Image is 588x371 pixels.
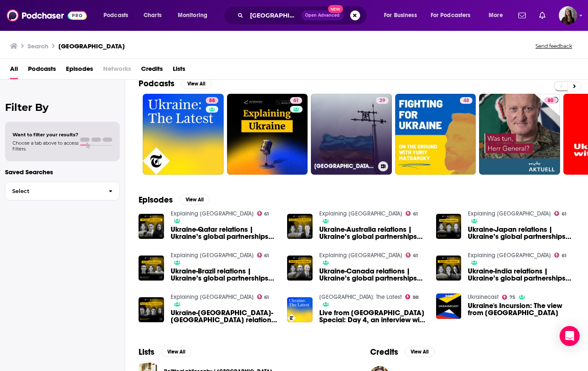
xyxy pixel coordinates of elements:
[533,43,575,50] button: Send feedback
[28,62,56,79] a: Podcasts
[264,296,269,299] span: 61
[139,214,164,239] img: Ukraine-Qatar relations | Ukraine’s global partnerships #4
[554,211,566,216] a: 61
[139,297,164,323] a: Ukraine-UK-Poland relations | Ukraine’s global partnerships #5
[468,302,575,316] span: Ukraine's Incursion: The view from [GEOGRAPHIC_DATA]
[28,42,48,50] h3: Search
[139,78,174,89] h2: Podcasts
[319,309,426,323] span: Live from [GEOGRAPHIC_DATA] Special: Day 4, an interview with Ukraine's Deputy PM
[139,195,173,205] h2: Episodes
[395,94,476,175] a: 48
[139,256,164,281] a: Ukraine-Brazil relations | Ukraine’s global partnerships #7
[171,309,278,323] span: Ukraine-[GEOGRAPHIC_DATA]-[GEOGRAPHIC_DATA] relations | Ukraine’s global partnerships #5
[436,293,462,319] img: Ukraine's Incursion: The view from Ukraine
[319,210,402,217] a: Explaining Ukraine
[287,256,313,281] img: Ukraine-Canada relations | Ukraine’s global partnerships #3
[536,8,549,23] a: Show notifications dropdown
[554,253,566,258] a: 61
[370,347,435,357] a: CreditsView All
[413,212,418,216] span: 61
[559,6,577,25] button: Show profile menu
[305,13,340,18] span: Open Advanced
[173,62,185,79] a: Lists
[548,97,553,105] span: 80
[463,97,469,105] span: 48
[5,168,120,176] p: Saved Searches
[171,226,278,240] a: Ukraine-Qatar relations | Ukraine’s global partnerships #4
[293,97,299,105] span: 61
[206,97,218,104] a: 88
[468,293,499,301] a: Ukrainecast
[138,9,167,22] a: Charts
[66,62,93,79] a: Episodes
[468,252,551,259] a: Explaining Ukraine
[425,9,483,22] button: open menu
[10,62,18,79] span: All
[314,163,375,170] h3: [GEOGRAPHIC_DATA] As It Was: Journals of a Peace Corps Volunteer in [GEOGRAPHIC_DATA]
[264,212,269,216] span: 61
[287,297,313,323] img: Live from Ukraine Special: Day 4, an interview with Ukraine's Deputy PM
[7,8,87,23] img: Podchaser - Follow, Share and Rate Podcasts
[13,140,78,152] span: Choose a tab above to access filters.
[319,252,402,259] a: Explaining Ukraine
[460,97,472,104] a: 48
[171,210,254,217] a: Explaining Ukraine
[559,6,577,25] span: Logged in as bnmartinn
[227,94,308,175] a: 61
[319,226,426,240] a: Ukraine-Australia relations | Ukraine’s global partnerships #2
[141,62,163,79] a: Credits
[287,214,313,239] img: Ukraine-Australia relations | Ukraine’s global partnerships #2
[172,9,218,22] button: open menu
[143,94,224,175] a: 88
[436,214,462,239] a: Ukraine-Japan relations | Ukraine’s global partnerships #6
[179,195,209,205] button: View All
[384,10,417,21] span: For Business
[178,10,207,21] span: Monitoring
[376,97,389,104] a: 39
[370,347,398,357] h2: Credits
[468,226,575,240] a: Ukraine-Japan relations | Ukraine’s global partnerships #6
[264,254,269,258] span: 61
[562,212,566,216] span: 61
[13,132,78,138] span: Want to filter your results?
[311,94,392,175] a: 39[GEOGRAPHIC_DATA] As It Was: Journals of a Peace Corps Volunteer in [GEOGRAPHIC_DATA]
[5,188,102,194] span: Select
[560,326,580,346] div: Open Intercom Messenger
[319,309,426,323] a: Live from Ukraine Special: Day 4, an interview with Ukraine's Deputy PM
[544,97,557,104] a: 80
[405,294,419,299] a: 88
[103,62,131,79] span: Networks
[468,268,575,282] span: Ukraine-India relations | Ukraine’s global partnerships #1
[209,97,215,105] span: 88
[319,268,426,282] a: Ukraine-Canada relations | Ukraine’s global partnerships #3
[378,9,427,22] button: open menu
[144,10,162,21] span: Charts
[171,293,254,301] a: Explaining Ukraine
[161,347,191,357] button: View All
[171,268,278,282] a: Ukraine-Brazil relations | Ukraine’s global partnerships #7
[406,211,418,216] a: 61
[171,309,278,323] a: Ukraine-UK-Poland relations | Ukraine’s global partnerships #5
[510,296,515,299] span: 75
[489,10,503,21] span: More
[405,347,435,357] button: View All
[181,79,211,89] button: View All
[103,10,128,21] span: Podcasts
[559,6,577,25] img: User Profile
[171,252,254,259] a: Explaining Ukraine
[562,254,566,258] span: 61
[413,254,418,258] span: 61
[5,182,120,201] button: Select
